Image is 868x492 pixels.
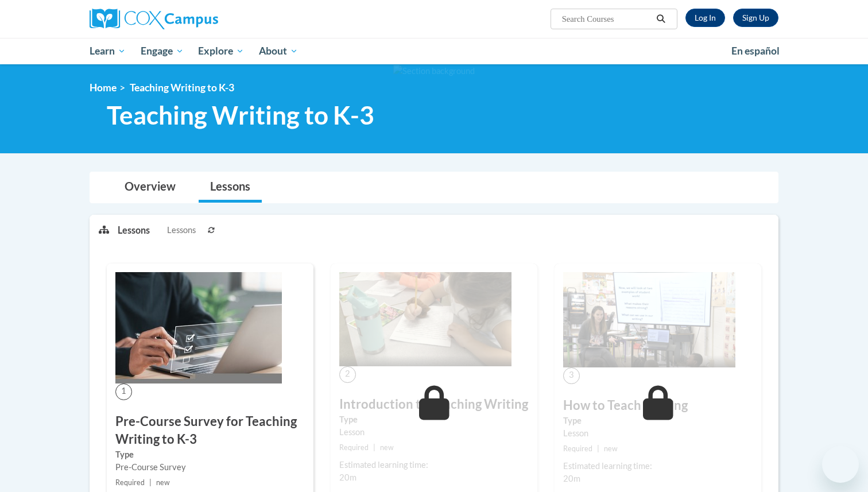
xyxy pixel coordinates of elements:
[731,45,780,57] span: En español
[656,15,666,24] i: 
[380,443,394,452] span: new
[90,9,308,29] a: Cox Campus
[167,224,196,237] span: Lessons
[90,82,117,94] a: Home
[118,224,150,237] p: Lessons
[685,9,725,27] a: Log In
[339,443,369,452] span: Required
[561,12,653,26] input: Search Courses
[251,38,305,64] a: About
[115,461,305,474] div: Pre-Course Survey
[563,474,580,483] span: 20m
[339,396,529,413] h3: Introduction to Teaching Writing
[115,413,305,448] h3: Pre-Course Survey for Teaching Writing to K-3
[339,272,511,366] img: Course Image
[339,413,529,426] label: Type
[733,9,778,27] a: Register
[373,443,375,452] span: |
[90,44,126,58] span: Learn
[563,427,753,440] div: Lesson
[597,444,599,453] span: |
[107,100,374,130] span: Teaching Writing to K-3
[199,172,262,203] a: Lessons
[604,444,618,453] span: new
[563,367,580,384] span: 3
[563,397,753,414] h3: How to Teach Writing
[653,12,670,26] button: Search
[822,446,859,483] iframe: Button to launch messaging window
[339,426,529,439] div: Lesson
[191,38,251,64] a: Explore
[149,478,152,487] span: |
[115,478,145,487] span: Required
[156,478,170,487] span: new
[339,366,356,383] span: 2
[115,383,132,400] span: 1
[563,444,592,453] span: Required
[393,65,475,78] img: Section background
[563,460,753,472] div: Estimated learning time:
[82,38,133,64] a: Learn
[113,172,187,203] a: Overview
[141,44,184,58] span: Engage
[724,39,787,63] a: En español
[259,44,298,58] span: About
[339,459,529,471] div: Estimated learning time:
[198,44,244,58] span: Explore
[563,272,735,367] img: Course Image
[130,82,234,94] span: Teaching Writing to K-3
[72,38,796,64] div: Main menu
[339,472,356,482] span: 20m
[115,272,282,383] img: Course Image
[133,38,191,64] a: Engage
[115,448,305,461] label: Type
[90,9,218,29] img: Cox Campus
[563,414,753,427] label: Type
